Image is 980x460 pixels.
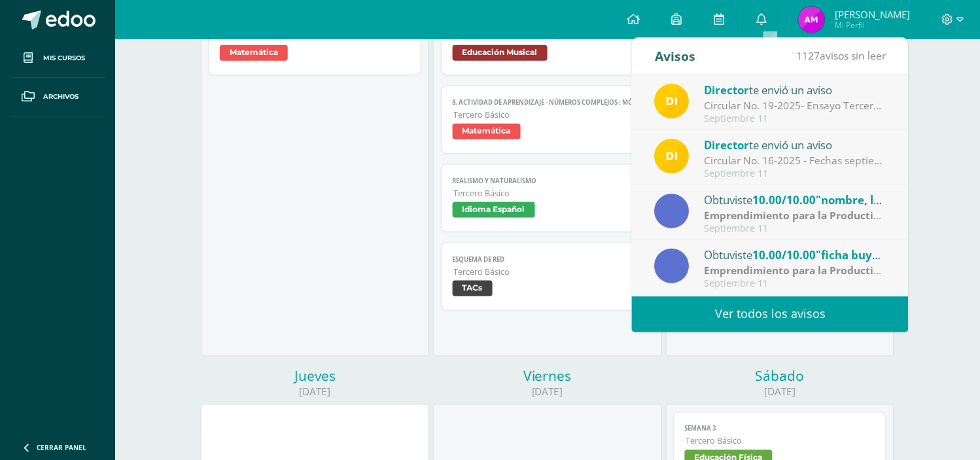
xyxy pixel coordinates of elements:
[666,385,894,399] div: [DATE]
[201,385,429,399] div: [DATE]
[442,7,654,75] a: Himno Nacional Coro IVTercero BásicoEducación Musical
[705,168,886,179] div: Septiembre 11
[433,367,661,385] div: Viernes
[453,202,535,218] span: Idioma Español
[705,208,886,223] div: | zona
[816,192,951,207] span: "nombre, logo y eslogan"
[685,425,875,433] span: Semana 3
[705,191,886,208] div: Obtuviste en
[705,136,886,153] div: te envió un aviso
[10,39,105,78] a: Mis cursos
[43,92,79,102] span: Archivos
[43,53,85,63] span: Mis cursos
[453,177,643,185] span: Realismo y Naturalismo
[442,164,654,232] a: Realismo y NaturalismoTercero BásicoIdioma Español
[453,124,521,139] span: Matemática
[705,98,886,113] div: Circular No. 19-2025- Ensayo Tercero Básico: Estimados padres de familia y/o encargados Compartim...
[655,38,695,74] div: Avisos
[816,247,890,262] span: "ficha buyer"
[37,443,86,452] span: Cerrar panel
[753,247,816,262] span: 10.00/10.00
[705,278,886,289] div: Septiembre 11
[442,243,654,311] a: Esquema de redTercero BásicoTACs
[705,82,750,97] span: Director
[705,153,886,168] div: Circular No. 16-2025 - Fechas septiembre: Estimados padres de familia y/o encargados Compartimos ...
[799,7,825,33] img: 2098b6123ea5d2ab9f9b45d09ea414fd.png
[454,188,643,199] span: Tercero Básico
[705,81,886,98] div: te envió un aviso
[753,192,816,207] span: 10.00/10.00
[705,263,886,278] div: | zona
[796,48,820,63] span: 1127
[835,20,910,31] span: Mi Perfil
[201,367,429,385] div: Jueves
[632,296,909,332] a: Ver todos los avisos
[442,86,654,154] a: 8. Actividad de aprendizaje - Números complejos : Módulo , conjugado y opuesto.Tercero BásicoMate...
[454,266,643,277] span: Tercero Básico
[453,45,548,61] span: Educación Musical
[433,385,661,399] div: [DATE]
[686,436,875,447] span: Tercero Básico
[655,84,690,118] img: f0b35651ae50ff9c693c4cbd3f40c4bb.png
[705,137,750,152] span: Director
[835,8,910,21] span: [PERSON_NAME]
[705,263,902,277] strong: Emprendimiento para la Productividad
[705,208,902,222] strong: Emprendimiento para la Productividad
[796,48,886,63] span: avisos sin leer
[220,45,288,61] span: Matemática
[705,113,886,124] div: Septiembre 11
[666,367,894,385] div: Sábado
[453,98,643,107] span: 8. Actividad de aprendizaje - Números complejos : Módulo , conjugado y opuesto.
[209,7,421,75] a: 7. Laboratorio No. 2 - Grafica , pendiente, y ecuación de la rectaTercero BásicoMatemática
[10,78,105,116] a: Archivos
[705,223,886,234] div: Septiembre 11
[655,139,690,173] img: f0b35651ae50ff9c693c4cbd3f40c4bb.png
[454,109,643,120] span: Tercero Básico
[453,281,493,296] span: TACs
[453,255,643,264] span: Esquema de red
[705,246,886,263] div: Obtuviste en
